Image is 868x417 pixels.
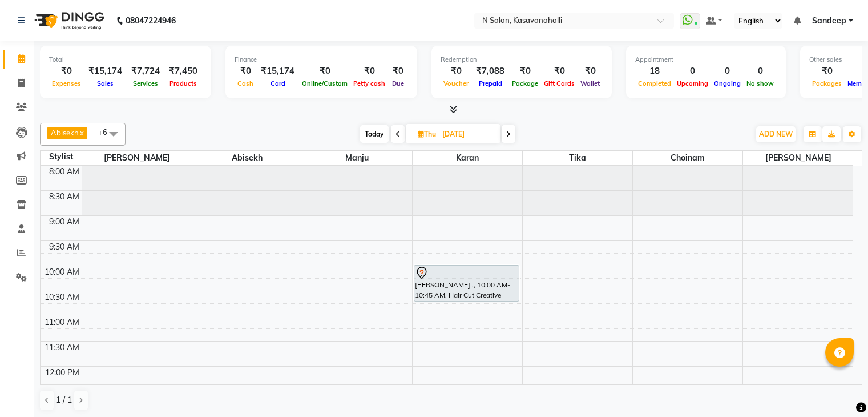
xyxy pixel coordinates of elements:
[476,79,505,87] span: Prepaid
[350,65,388,78] div: ₹0
[268,79,288,87] span: Card
[42,316,82,328] div: 11:00 AM
[130,79,161,87] span: Services
[49,65,84,78] div: ₹0
[350,79,388,87] span: Petty cash
[633,151,742,165] span: Choinam
[42,342,82,354] div: 11:30 AM
[360,125,389,143] span: Today
[509,79,541,87] span: Package
[674,79,711,87] span: Upcoming
[84,65,127,78] div: ₹15,174
[541,79,578,87] span: Gift Cards
[43,367,82,379] div: 12:00 PM
[674,65,711,78] div: 0
[759,130,793,138] span: ADD NEW
[635,55,777,65] div: Appointment
[235,55,408,65] div: Finance
[126,5,176,37] b: 08047224946
[809,79,845,87] span: Packages
[299,65,350,78] div: ₹0
[415,130,439,138] span: Thu
[743,151,853,165] span: [PERSON_NAME]
[47,216,82,228] div: 9:00 AM
[711,79,744,87] span: Ongoing
[299,79,350,87] span: Online/Custom
[812,15,846,27] span: Sandeep
[711,65,744,78] div: 0
[413,151,522,165] span: Karan
[167,79,200,87] span: Products
[578,65,603,78] div: ₹0
[29,5,107,37] img: logo
[441,79,471,87] span: Voucher
[127,65,164,78] div: ₹7,724
[98,127,116,137] span: +6
[523,151,632,165] span: Tika
[94,79,116,87] span: Sales
[56,394,72,406] span: 1 / 1
[388,65,408,78] div: ₹0
[79,128,84,137] a: x
[509,65,541,78] div: ₹0
[42,266,82,278] div: 10:00 AM
[541,65,578,78] div: ₹0
[49,55,202,65] div: Total
[49,79,84,87] span: Expenses
[42,291,82,303] div: 10:30 AM
[164,65,202,78] div: ₹7,450
[256,65,299,78] div: ₹15,174
[302,151,412,165] span: Manju
[635,79,674,87] span: Completed
[820,371,857,406] iframe: chat widget
[47,166,82,178] div: 8:00 AM
[578,79,603,87] span: Wallet
[235,65,256,78] div: ₹0
[439,126,496,143] input: 2025-09-04
[471,65,509,78] div: ₹7,088
[441,55,603,65] div: Redemption
[51,128,79,137] span: Abisekh
[414,266,519,301] div: [PERSON_NAME] ., 10:00 AM-10:45 AM, Hair Cut Creative -1199
[635,65,674,78] div: 18
[192,151,302,165] span: Abisekh
[441,65,471,78] div: ₹0
[47,191,82,203] div: 8:30 AM
[744,79,777,87] span: No show
[389,79,407,87] span: Due
[744,65,777,78] div: 0
[41,151,82,163] div: Stylist
[82,151,192,165] span: [PERSON_NAME]
[47,241,82,253] div: 9:30 AM
[756,126,796,142] button: ADD NEW
[235,79,256,87] span: Cash
[809,65,845,78] div: ₹0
